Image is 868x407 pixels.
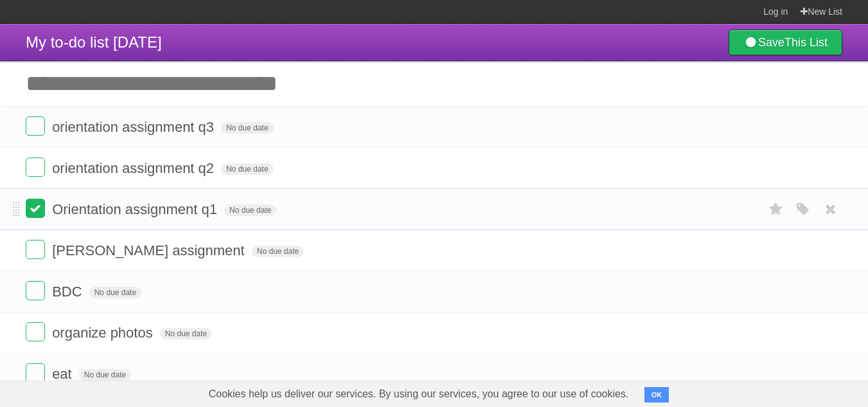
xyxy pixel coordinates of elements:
[221,122,273,134] span: No due date
[26,158,45,177] label: Done
[644,387,669,402] button: OK
[79,369,131,381] span: No due date
[52,160,217,176] span: orientation assignment q2
[784,36,828,49] b: This List
[729,30,842,55] a: SaveThis List
[52,325,156,341] span: organize photos
[26,199,45,218] label: Done
[52,284,85,300] span: BDC
[196,381,642,407] span: Cookies help us deliver our services. By using our services, you agree to our use of cookies.
[26,322,45,341] label: Done
[764,199,788,220] label: Star task
[26,116,45,136] label: Done
[160,328,212,339] span: No due date
[52,242,248,258] span: [PERSON_NAME] assignment
[52,119,217,135] span: orientation assignment q3
[52,366,75,382] span: eat
[26,281,45,300] label: Done
[89,287,141,298] span: No due date
[26,33,162,51] span: My to-do list [DATE]
[221,163,273,175] span: No due date
[52,201,220,217] span: Orientation assignment q1
[224,204,276,216] span: No due date
[26,240,45,259] label: Done
[252,246,304,257] span: No due date
[26,363,45,383] label: Done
